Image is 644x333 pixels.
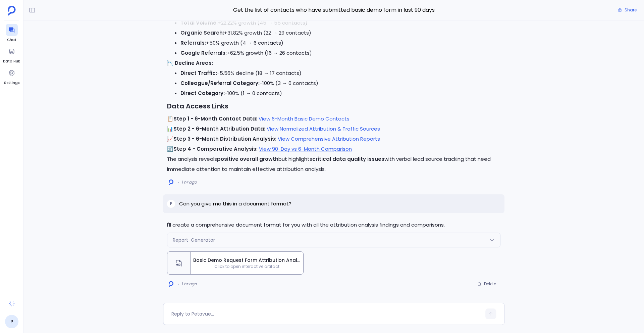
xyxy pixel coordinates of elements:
strong: Direct Traffic: [180,69,217,77]
span: Report-Generator [173,237,215,243]
img: spinner-B0dY0IHp.gif [8,300,15,307]
li: -5.56% decline (18 → 17 contacts) [180,68,500,78]
a: View 90-Day vs 6-Month Comparison [259,145,352,152]
p: 📋 [167,114,500,124]
img: logo [169,281,173,287]
strong: Google Referrals: [180,49,227,56]
span: Delete [484,281,496,287]
strong: 📉 Decline Areas: [167,59,213,66]
p: Can you give me this in a document format? [179,200,291,208]
a: Data Hub [3,45,20,64]
span: Click to open interactive artifact [191,264,303,269]
span: Data Hub [3,59,20,64]
strong: critical data quality issues [312,155,384,162]
a: View Comprehensive Attribution Reports [278,135,380,142]
span: Share [625,7,637,13]
a: Chat [6,24,18,43]
strong: Step 3 - 6-Month Distribution Analysis: [173,135,276,142]
p: 🔄 [167,144,500,154]
img: logo [169,179,173,186]
a: View Normalized Attribution & Traffic Sources [267,125,380,132]
img: petavue logo [8,6,16,16]
span: 1 hr ago [181,180,197,185]
span: Settings [4,80,19,86]
strong: Colleague/Referral Category: [180,80,260,87]
button: Share [614,5,641,15]
span: Basic Demo Request Form Attribution Analysis: 90-Day vs 6-Month Comparison Report [193,257,301,264]
a: P [5,315,18,328]
a: Settings [4,67,19,86]
li: +62.5% growth (16 → 26 contacts) [180,48,500,58]
strong: Step 4 - Comparative Analysis: [173,145,258,152]
button: Basic Demo Request Form Attribution Analysis: 90-Day vs 6-Month Comparison ReportClick to open in... [167,251,304,275]
span: P [170,201,172,206]
button: Delete [473,279,500,289]
span: Chat [6,37,18,43]
span: 1 hr ago [181,281,197,287]
strong: Step 1 - 6-Month Contact Data: [173,115,257,122]
strong: Direct Category: [180,90,225,97]
strong: Referrals: [180,39,206,46]
a: View 6-Month Basic Demo Contacts [259,115,350,122]
span: Get the list of contacts who have submitted basic demo form in last 90 days [163,6,504,14]
p: The analysis reveals but highlights with verbal lead source tracking that need immediate attentio... [167,154,500,174]
li: -100% (1 → 0 contacts) [180,88,500,98]
p: 📊 [167,124,500,134]
li: +50% growth (4 → 6 contacts) [180,38,500,48]
strong: Step 2 - 6-Month Attribution Data: [173,125,265,132]
strong: positive overall growth [217,155,278,162]
li: -100% (3 → 0 contacts) [180,78,500,88]
strong: Data Access Links [167,101,228,111]
p: I'll create a comprehensive document format for you with all the attribution analysis findings an... [167,220,500,230]
p: 📈 [167,134,500,144]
